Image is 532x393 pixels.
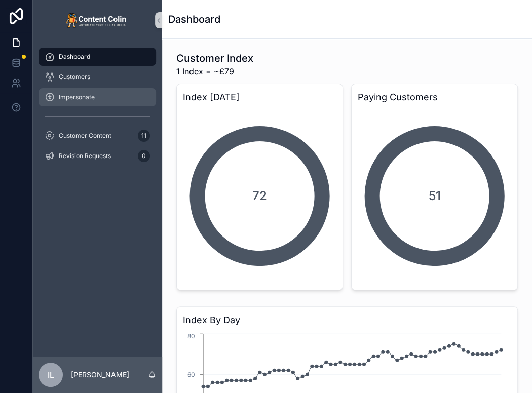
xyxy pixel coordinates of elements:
h3: Index [DATE] [183,90,336,104]
span: Impersonate [59,93,95,101]
tspan: 60 [187,370,195,378]
h1: Customer Index [176,51,253,65]
span: IL [48,369,54,381]
a: Revision Requests0 [39,147,156,165]
span: Customer Content [59,132,111,140]
tspan: 80 [187,332,195,339]
a: Customer Content11 [39,127,156,145]
a: Dashboard [39,48,156,66]
span: 1 Index = ~£79 [176,65,253,77]
span: Dashboard [59,53,90,61]
h1: Dashboard [168,12,220,26]
p: [PERSON_NAME] [71,370,129,380]
div: scrollable content [32,41,162,178]
span: 51 [429,188,441,204]
span: Customers [59,73,90,81]
h3: Index By Day [183,313,511,327]
div: 11 [138,130,150,142]
span: 72 [252,188,267,204]
img: App logo [66,12,129,28]
div: 0 [138,150,150,162]
span: Revision Requests [59,152,111,160]
h3: Paying Customers [358,90,511,104]
a: Impersonate [39,88,156,106]
a: Customers [39,68,156,86]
